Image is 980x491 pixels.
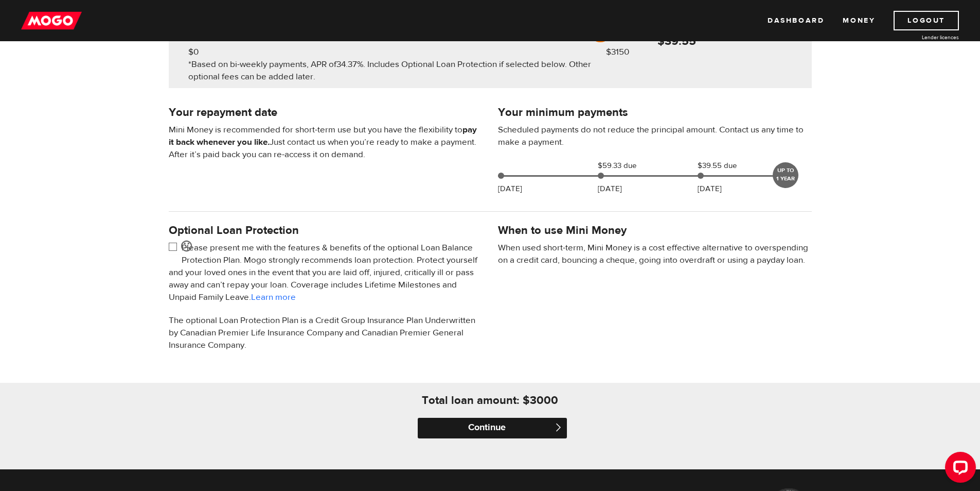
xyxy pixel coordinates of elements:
[422,393,530,408] h4: Total loan amount: $
[698,183,722,195] p: [DATE]
[498,105,812,120] h4: Your minimum payments
[530,393,558,408] h4: 3000
[894,11,959,30] a: Logout
[169,242,483,303] p: Please present me with the features & benefits of the optional Loan Balance Protection Plan. Mogo...
[188,46,199,58] div: $0
[498,183,522,195] p: [DATE]
[698,160,749,172] span: $39.55 due
[768,11,824,30] a: Dashboard
[498,223,627,238] h4: When to use Mini Money
[598,183,622,195] p: [DATE]
[498,124,812,148] p: Scheduled payments do not reduce the principal amount. Contact us any time to make a payment.
[21,11,82,30] img: mogo_logo-11ee424be714fa7cbb0f0f49df9e16ec.png
[598,160,649,172] span: $59.33 due
[169,105,483,120] h4: Your repayment date
[169,242,182,255] input: <span class="smiley-face happy"></span>
[498,242,812,266] p: When used short-term, Mini Money is a cost effective alternative to overspending on a credit card...
[336,59,363,70] span: 34.37%
[773,162,798,188] div: UP TO 1 YEAR
[188,58,616,83] div: *Based on bi-weekly payments, APR of . Includes Optional Loan Protection if selected below. Other...
[169,124,477,148] b: pay it back whenever you like.
[554,423,563,432] span: 
[169,314,483,351] p: The optional Loan Protection Plan is a Credit Group Insurance Plan Underwritten by Canadian Premi...
[882,33,959,41] a: Lender licences
[606,46,629,58] div: $3150
[937,448,980,491] iframe: LiveChat chat widget
[418,418,567,438] input: Continue
[843,11,875,30] a: Money
[251,292,296,303] a: Learn more
[169,124,483,161] p: Mini Money is recommended for short-term use but you have the flexibility to Just contact us when...
[169,223,483,238] h4: Optional Loan Protection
